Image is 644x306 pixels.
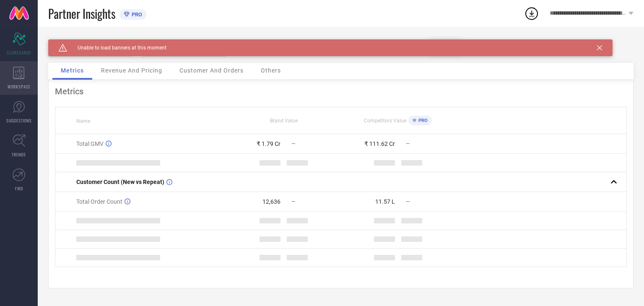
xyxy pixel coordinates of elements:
span: Customer Count (New vs Repeat) [76,179,164,185]
span: PRO [416,118,428,123]
span: Total GMV [76,140,104,147]
div: ₹ 111.62 Cr [364,140,395,147]
span: TRENDS [12,151,26,158]
span: WORKSPACE [8,83,31,90]
span: Total Order Count [76,198,122,205]
span: — [291,141,295,147]
span: — [406,141,410,147]
div: Open download list [524,6,539,21]
div: Brand [48,39,132,45]
span: — [406,199,410,205]
span: Customer And Orders [179,67,244,74]
span: SCORECARDS [7,49,31,56]
div: ₹ 1.79 Cr [257,140,280,147]
span: Brand Value [270,118,298,124]
div: Metrics [55,86,627,96]
span: FWD [15,185,23,192]
div: 11.57 L [375,198,395,205]
span: Others [261,67,281,74]
span: Unable to load banners at this moment [67,45,166,51]
span: PRO [130,11,142,18]
div: 12,636 [262,198,280,205]
span: Name [76,118,90,124]
span: Revenue And Pricing [101,67,162,74]
span: SUGGESTIONS [6,117,32,124]
span: Metrics [61,67,84,74]
span: — [291,199,295,205]
span: Partner Insights [48,5,115,22]
span: Competitors Value [364,118,406,124]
